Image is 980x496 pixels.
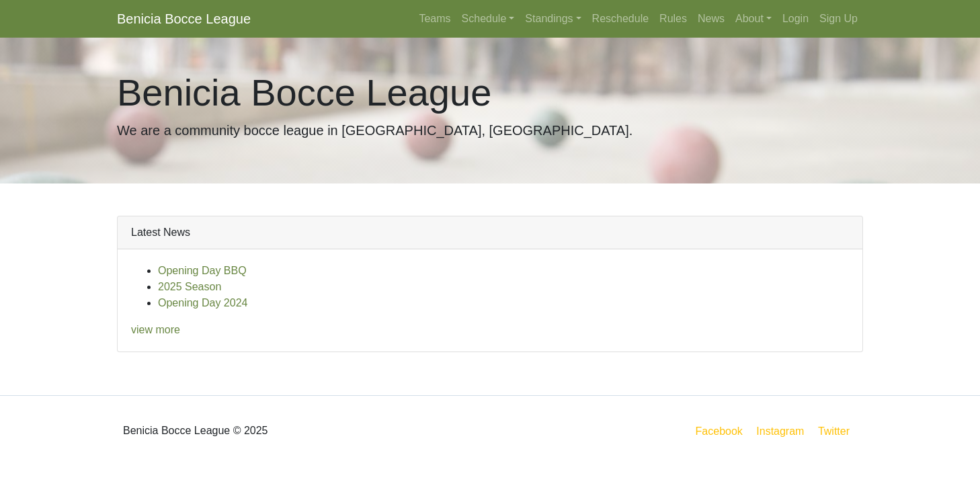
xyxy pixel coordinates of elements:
[587,5,655,32] a: Reschedule
[456,5,520,32] a: Schedule
[520,5,586,32] a: Standings
[730,5,777,32] a: About
[815,423,860,440] a: Twitter
[158,281,221,292] a: 2025 Season
[413,5,456,32] a: Teams
[692,5,730,32] a: News
[158,297,247,308] a: Opening Day 2024
[117,5,251,32] a: Benicia Bocce League
[118,216,862,249] div: Latest News
[693,423,745,440] a: Facebook
[777,5,814,32] a: Login
[117,70,863,115] h1: Benicia Bocce League
[107,407,490,455] div: Benicia Bocce League © 2025
[814,5,863,32] a: Sign Up
[131,324,180,335] a: view more
[117,120,863,140] p: We are a community bocce league in [GEOGRAPHIC_DATA], [GEOGRAPHIC_DATA].
[753,423,807,440] a: Instagram
[654,5,692,32] a: Rules
[158,265,247,276] a: Opening Day BBQ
